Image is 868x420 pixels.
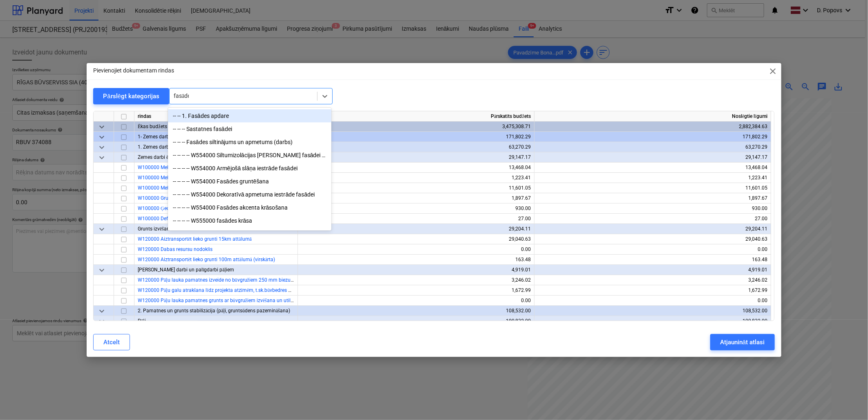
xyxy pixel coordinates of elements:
[97,122,107,132] span: keyboard_arrow_down
[301,285,531,296] div: 1,672.99
[301,142,531,152] div: 63,270.29
[134,111,298,122] div: rindas
[301,244,531,255] div: 0.00
[301,193,531,203] div: 1,897.67
[538,152,767,163] div: 29,147.17
[138,236,252,242] a: W120000 Aiztransportēt lieko grunti 15km attālumā
[538,173,767,183] div: 1,223.41
[720,337,765,348] div: Atjaunināt atlasi
[138,298,304,303] a: W120000 Pāļu lauka pamatnes grunts ar būvgružiem izvēšana un utilizācija
[138,134,201,140] span: 1- Zemes darbi un pamatnes
[138,318,146,324] span: Pāļi
[97,265,107,275] span: keyboard_arrow_down
[97,316,107,326] span: keyboard_arrow_down
[538,183,767,193] div: 11,601.05
[168,149,331,162] div: -- -- -- -- W554000 Siltumizolācijas [PERSON_NAME] fasādei ([DOMAIN_NAME]. ailes)
[538,163,767,173] div: 13,468.04
[301,255,531,265] div: 163.48
[138,154,175,160] span: Zemes darbi ēkai
[301,214,531,224] div: 27.00
[301,234,531,244] div: 29,040.63
[301,275,531,285] div: 3,246.02
[168,201,331,214] div: -- -- -- -- W554000 Fasādes akcenta krāsošana
[538,275,767,285] div: 3,246.02
[710,334,774,350] button: Atjaunināt atlasi
[168,214,331,227] div: -- -- -- -- W555000 fasādes krāsa
[168,175,331,188] div: -- -- -- -- W554000 Fasādes gruntēšana
[138,165,304,170] a: W100000 Mehanizēta būvbedres rakšana līdz 400mm virs projekta atzīmes
[103,337,120,348] div: Atcelt
[301,183,531,193] div: 11,601.05
[97,132,107,142] span: keyboard_arrow_down
[301,132,531,142] div: 171,802.29
[138,226,172,232] span: Grunts izvēšana
[538,285,767,296] div: 1,672.99
[138,308,290,314] span: 2. Pamatnes un grunts stabilizācija (pāļi, gruntsūdens pazemināšana)
[538,244,767,255] div: 0.00
[138,267,234,273] span: Zemes darbi un palīgdarbi pāļiem
[538,142,767,152] div: 63,270.29
[138,216,296,221] a: W100000 Deformācijas moduļa mērījums (būvbedres grunts pretestība)
[538,203,767,214] div: 930.00
[301,306,531,316] div: 108,532.00
[93,66,174,75] p: Pievienojiet dokumentam rindas
[301,296,531,306] div: 0.00
[168,109,331,122] div: -- -- 1. Fasādes apdare
[168,149,331,162] div: -- -- -- -- W554000 Siltumizolācijas slāņa montāža fasādei (t.sk. ailes)
[768,66,778,76] span: close
[301,152,531,163] div: 29,147.17
[138,257,275,262] a: W120000 Aiztransportēt lieko grunti 100m attālumā (virskārta)
[538,265,767,275] div: 4,919.01
[538,296,767,306] div: 0.00
[93,88,169,104] button: Pārslēgt kategorijas
[298,111,535,122] div: Pārskatīts budžets
[168,227,331,240] div: -- -- -- Materiāli fasādes siltināšanai (atsevišķi pērkamie)
[538,255,767,265] div: 163.48
[301,173,531,183] div: 1,223.41
[168,135,331,149] div: -- -- -- Fasādes siltinājums un apmetums (darbs)
[301,163,531,173] div: 13,468.04
[538,132,767,142] div: 171,802.29
[138,195,456,201] a: W100000 Grunts blietēšana pa kārtām ar mehanizētām rokas blietēm pēc betonēšanas un hidroizolācij...
[97,142,107,152] span: keyboard_arrow_down
[168,188,331,201] div: -- -- -- -- W554000 Dekoratīvā apmetuma iestrāde fasādei
[97,306,107,316] span: keyboard_arrow_down
[538,234,767,244] div: 29,040.63
[138,124,167,129] span: Ēkas budžets
[168,162,331,175] div: -- -- -- -- W554000 Armējošā slāņa iestrāde fasādei
[93,334,130,350] button: Atcelt
[138,205,270,211] a: W100000 Ģeodēziskā uzmērīšana, dokumentu noformēšana
[138,277,297,283] a: W120000 Pāļu lauka pamatnes izveide no būvgružiem 250 mm biezumā
[538,224,767,234] div: 29,204.11
[538,306,767,316] div: 108,532.00
[97,224,107,234] span: keyboard_arrow_down
[138,287,394,293] span: W120000 Pāļu galu atrakšana līdz projekta atzīmēm, t.sk.būvbedres apakšas planēšana, pielīdzināša...
[301,224,531,234] div: 29,204.11
[301,203,531,214] div: 930.00
[827,381,868,420] iframe: Chat Widget
[301,265,531,275] div: 4,919.01
[138,144,180,150] span: 1. Zemes darbi ēkai
[538,214,767,224] div: 27.00
[535,111,771,122] div: Noslēgtie līgumi
[538,193,767,203] div: 1,897.67
[138,246,213,252] a: W120000 Dabas resursu nodoklis
[138,185,442,191] a: W100000 Mehanizēta būvbedres aizbēršana ar tīro smilti (30%), pēc betonēšanas un hidroizolācijas ...
[168,122,331,135] div: -- -- -- Sastatnes fasādei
